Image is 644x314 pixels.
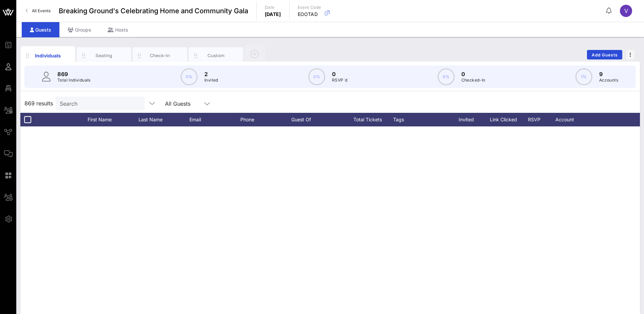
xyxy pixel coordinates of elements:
[620,5,632,17] div: V
[139,113,189,126] div: Last Name
[298,4,321,11] p: Event Code
[549,113,587,126] div: Account
[461,70,485,78] p: 0
[298,11,321,18] p: EOOTAD
[204,77,218,84] p: Invited
[240,113,291,126] div: Phone
[624,7,628,14] span: V
[161,97,215,110] div: All Guests
[265,11,281,18] p: [DATE]
[332,77,347,84] p: RSVP`d
[189,113,240,126] div: Email
[24,99,53,107] span: 869 results
[461,77,485,84] p: Checked-In
[599,77,618,84] p: Accounts
[165,101,190,107] div: All Guests
[22,5,55,16] a: All Events
[89,52,119,59] div: Seating
[393,113,451,126] div: Tags
[57,77,91,84] p: Total Individuals
[599,70,618,78] p: 9
[99,22,136,37] div: Hosts
[488,113,526,126] div: Link Clicked
[451,113,488,126] div: Invited
[342,113,393,126] div: Total Tickets
[59,22,99,37] div: Groups
[57,70,91,78] p: 869
[526,113,549,126] div: RSVP
[32,8,51,13] span: All Events
[145,52,175,59] div: Check-In
[265,4,281,11] p: Date
[201,52,231,59] div: Custom
[591,52,618,57] span: Add Guests
[291,113,342,126] div: Guest Of
[332,70,347,78] p: 0
[88,113,139,126] div: First Name
[59,6,248,16] span: Breaking Ground's Celebrating Home and Community Gala
[204,70,218,78] p: 2
[22,22,59,37] div: Guests
[33,52,63,59] div: Individuals
[587,50,622,59] button: Add Guests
